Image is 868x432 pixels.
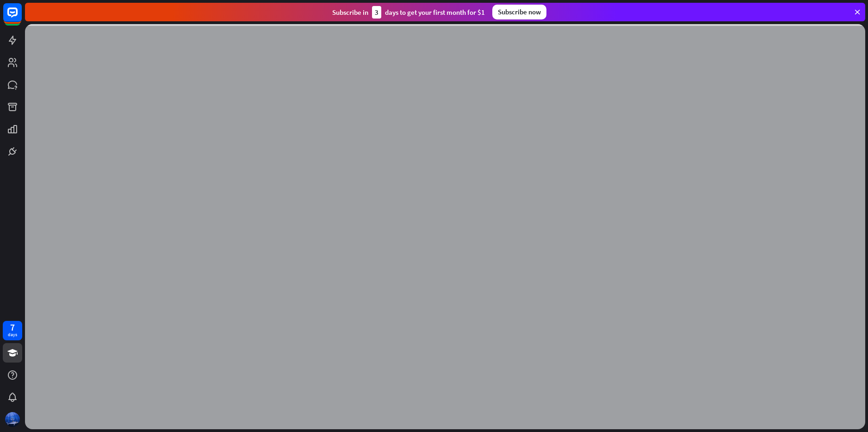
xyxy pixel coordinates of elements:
div: days [8,332,17,338]
div: 3 [372,6,381,19]
a: 7 days [3,321,22,340]
div: Subscribe now [492,5,546,19]
div: 7 [10,323,15,332]
div: Subscribe in days to get your first month for $1 [332,6,485,19]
